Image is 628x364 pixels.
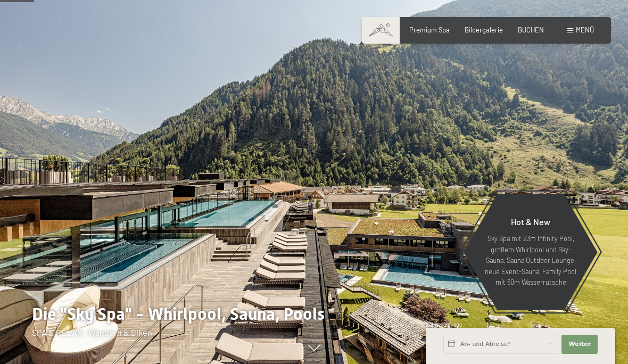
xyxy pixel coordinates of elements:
span: Menü [576,26,594,34]
a: BUCHEN [518,26,544,34]
span: Weiter [568,340,591,349]
span: Hot & New [511,217,550,227]
span: 1 [425,343,427,350]
span: Schnellanfrage [426,321,462,328]
span: Einwilligung Marketing* [211,207,299,218]
a: Bildergalerie [465,26,503,34]
button: Weiter [561,335,598,354]
a: Hot & New Sky Spa mit 23m Infinity Pool, großem Whirlpool und Sky-Sauna, Sauna Outdoor Lounge, ne... [463,194,598,311]
p: Sky Spa mit 23m Infinity Pool, großem Whirlpool und Sky-Sauna, Sauna Outdoor Lounge, neue Event-S... [484,233,577,287]
a: Premium Spa [409,26,450,34]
